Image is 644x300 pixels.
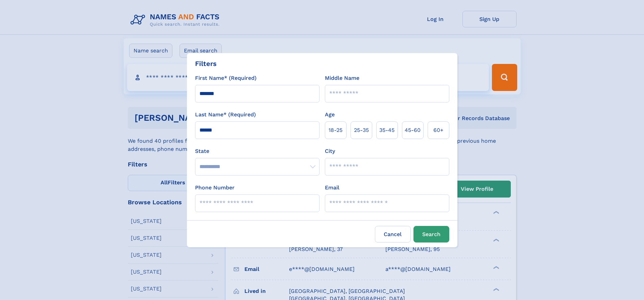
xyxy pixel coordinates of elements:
[195,111,256,119] label: Last Name* (Required)
[195,184,235,192] label: Phone Number
[354,126,369,134] span: 25‑35
[325,111,335,119] label: Age
[325,184,339,192] label: Email
[195,59,217,69] div: Filters
[325,147,335,155] label: City
[329,126,342,134] span: 18‑25
[433,126,444,134] span: 60+
[195,74,257,82] label: First Name* (Required)
[195,147,319,155] label: State
[375,226,411,243] label: Cancel
[405,126,421,134] span: 45‑60
[325,74,359,82] label: Middle Name
[413,226,449,243] button: Search
[379,126,395,134] span: 35‑45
